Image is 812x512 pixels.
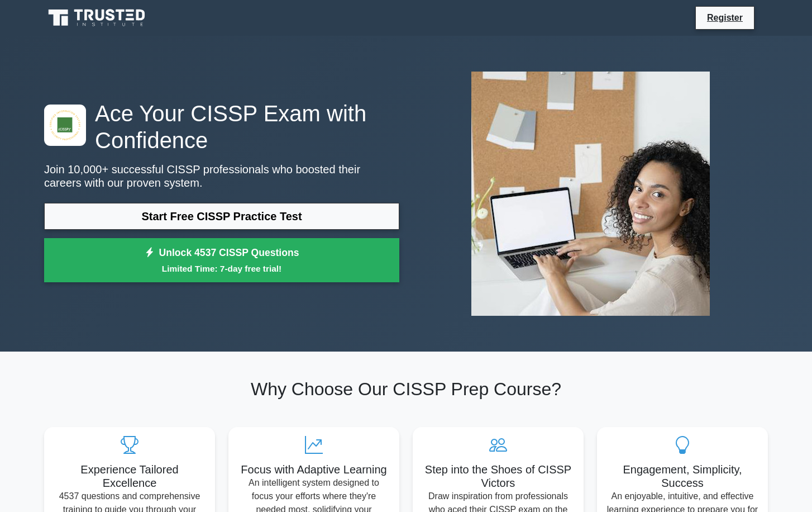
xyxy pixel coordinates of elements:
[422,463,575,490] h5: Step into the Shoes of CISSP Victors
[606,463,759,490] h5: Engagement, Simplicity, Success
[44,378,768,400] h2: Why Choose Our CISSP Prep Course?
[44,203,399,230] a: Start Free CISSP Practice Test
[58,262,385,275] small: Limited Time: 7-day free trial!
[44,163,399,189] p: Join 10,000+ successful CISSP professionals who boosted their careers with our proven system.
[700,11,749,25] a: Register
[237,463,390,476] h5: Focus with Adaptive Learning
[44,100,399,154] h1: Ace Your CISSP Exam with Confidence
[53,463,206,490] h5: Experience Tailored Excellence
[44,238,399,283] a: Unlock 4537 CISSP QuestionsLimited Time: 7-day free trial!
